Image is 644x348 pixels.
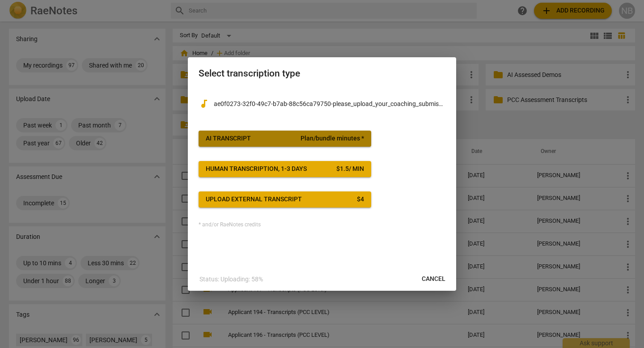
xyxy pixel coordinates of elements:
[415,271,453,287] button: Cancel
[199,68,445,79] h2: Select transcription type
[199,275,263,284] p: Status: Uploading: 58%
[214,99,445,109] p: ae0f0273-32f0-49c7-b7ab-88c56ca79750-please_upload_your_coaching_submission-Lauren-Morrison_PCC-E...
[206,134,251,143] div: AI Transcript
[199,191,371,208] button: Upload external transcript$4
[206,165,307,174] div: Human transcription, 1-3 days
[199,98,209,109] span: audiotrack
[301,134,364,143] span: Plan/bundle minutes *
[357,195,364,204] div: $ 4
[336,165,364,174] div: $ 1.5 / min
[199,222,445,228] div: * and/or RaeNotes credits
[422,275,445,284] span: Cancel
[199,161,371,177] button: Human transcription, 1-3 days$1.5/ min
[206,195,302,204] div: Upload external transcript
[199,131,371,147] button: AI TranscriptPlan/bundle minutes *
